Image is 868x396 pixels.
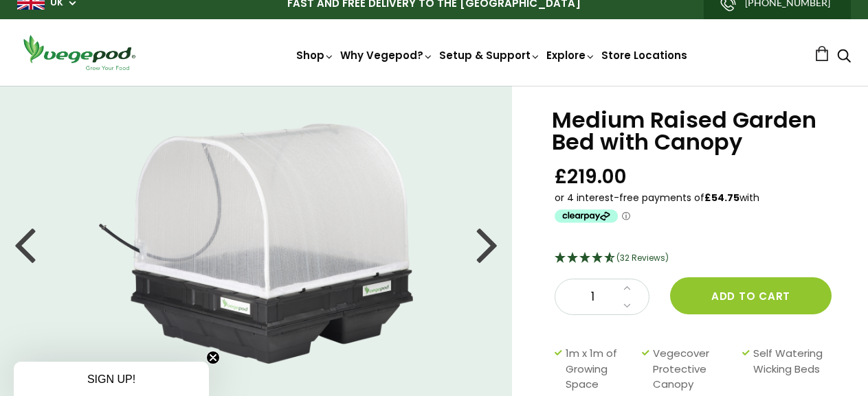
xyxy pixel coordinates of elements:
[753,346,827,393] span: Self Watering Wicking Beds
[555,250,834,268] div: 4.66 Stars - 32 Reviews
[601,48,687,62] a: Store Locations
[206,351,220,364] button: Close teaser
[546,48,596,62] a: Explore
[552,109,834,153] h1: Medium Raised Garden Bed with Canopy
[566,346,635,393] span: 1m x 1m of Growing Space
[99,124,414,364] img: Medium Raised Garden Bed with Canopy
[17,33,141,72] img: Vegepod
[670,277,832,314] button: Add to cart
[296,48,335,62] a: Shop
[87,373,135,385] span: SIGN UP!
[439,48,541,62] a: Setup & Support
[340,48,434,62] a: Why Vegepod?
[569,288,616,306] span: 1
[619,279,635,297] a: Increase quantity by 1
[653,346,736,393] span: Vegecover Protective Canopy
[619,297,635,315] a: Decrease quantity by 1
[616,252,669,264] span: (32 Reviews)
[555,164,627,189] span: £219.00
[14,362,209,396] div: SIGN UP!Close teaser
[837,50,851,65] a: Search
